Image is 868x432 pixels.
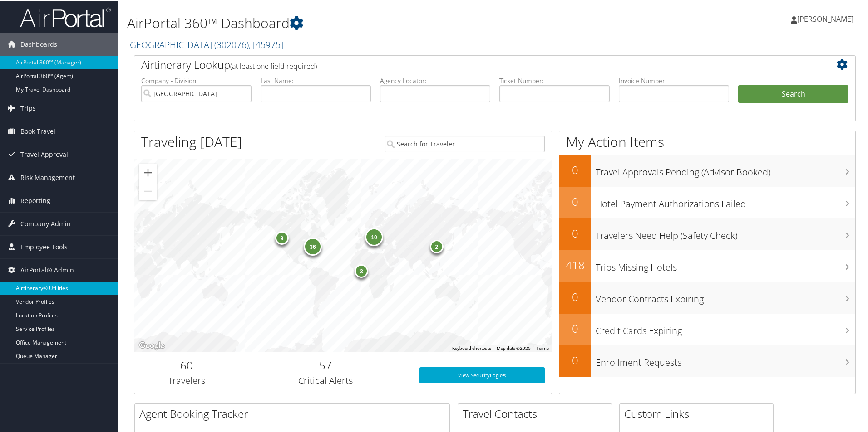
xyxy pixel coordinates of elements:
span: [PERSON_NAME] [797,13,853,23]
a: Terms (opens in new tab) [536,345,549,350]
label: Invoice Number: [619,75,729,84]
h2: 0 [559,352,591,367]
a: 0Enrollment Requests [559,345,855,376]
div: 9 [275,230,288,244]
h2: Airtinerary Lookup [141,56,789,72]
h3: Credit Cards Expiring [596,319,855,336]
button: Search [738,84,848,102]
a: 0Travelers Need Help (Safety Check) [559,218,855,249]
h2: Travel Contacts [463,405,612,421]
a: 0Credit Cards Expiring [559,313,855,345]
h2: 0 [559,161,591,177]
span: Company Admin [20,212,71,234]
span: Employee Tools [20,235,68,257]
img: Google [137,339,167,351]
a: View SecurityLogic® [419,366,545,383]
h2: 0 [559,225,591,240]
span: (at least one field required) [230,60,317,70]
span: Risk Management [20,165,75,188]
h3: Enrollment Requests [596,351,855,368]
h1: My Action Items [559,131,855,150]
span: , [ 45975 ] [249,38,283,50]
div: 10 [365,227,383,245]
div: 36 [304,237,322,255]
span: ( 302076 ) [214,38,249,50]
a: 0Hotel Payment Authorizations Failed [559,186,855,218]
img: airportal-logo.png [20,6,111,27]
label: Last Name: [261,75,371,84]
h2: 418 [559,257,591,272]
span: Map data ©2025 [497,345,531,350]
button: Zoom in [139,163,157,181]
h3: Travelers Need Help (Safety Check) [596,224,855,241]
a: 0Travel Approvals Pending (Advisor Booked) [559,154,855,186]
span: Reporting [20,189,50,211]
span: Dashboards [20,32,57,55]
h3: Hotel Payment Authorizations Failed [596,192,855,209]
span: Trips [20,96,36,119]
a: [PERSON_NAME] [791,5,863,32]
h1: Traveling [DATE] [141,131,242,150]
a: 418Trips Missing Hotels [559,249,855,281]
h2: 0 [559,288,591,304]
h3: Vendor Contracts Expiring [596,287,855,305]
h3: Travelers [141,374,232,386]
a: [GEOGRAPHIC_DATA] [127,38,283,50]
div: 3 [355,263,368,277]
a: 0Vendor Contracts Expiring [559,281,855,313]
h1: AirPortal 360™ Dashboard [127,13,617,32]
h2: 57 [246,357,406,372]
h3: Critical Alerts [246,374,406,386]
h2: Custom Links [624,405,773,421]
h2: 0 [559,320,591,335]
button: Zoom out [139,181,157,199]
label: Ticket Number: [499,75,610,84]
span: Book Travel [20,119,55,142]
h2: 60 [141,357,232,372]
span: Travel Approval [20,142,68,165]
h3: Travel Approvals Pending (Advisor Booked) [596,160,855,178]
a: Open this area in Google Maps (opens a new window) [137,339,167,351]
div: 2 [429,238,443,252]
button: Keyboard shortcuts [452,345,491,351]
label: Company - Division: [141,75,252,84]
h3: Trips Missing Hotels [596,256,855,273]
input: Search for Traveler [385,135,545,151]
label: Agency Locator: [380,75,490,84]
span: AirPortal® Admin [20,258,74,281]
h2: 0 [559,193,591,209]
h2: Agent Booking Tracker [139,405,449,421]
